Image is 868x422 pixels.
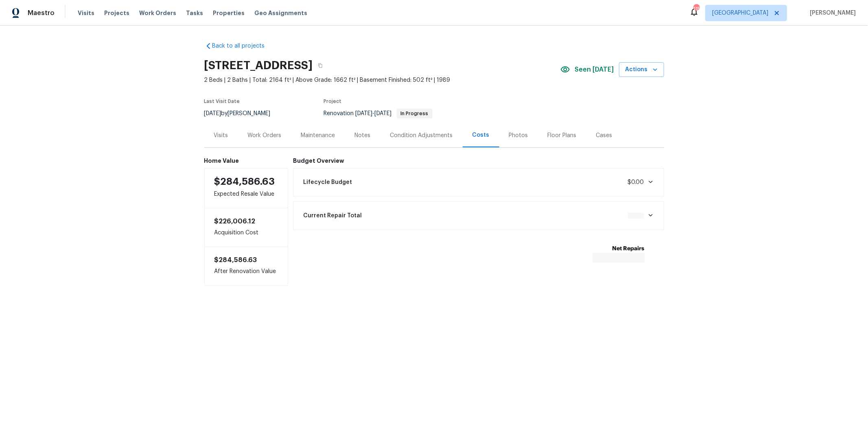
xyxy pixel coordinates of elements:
span: - [356,111,392,116]
div: Cases [596,131,612,140]
div: Notes [355,131,371,140]
span: [DATE] [204,111,221,116]
span: [DATE] [375,111,392,116]
div: Acquisition Cost [204,208,289,247]
div: Expected Resale Value [204,168,289,208]
span: Tasks [186,10,203,16]
div: Photos [509,131,528,140]
div: After Renovation Value [204,247,289,286]
span: Renovation [324,111,433,116]
div: Work Orders [248,131,282,140]
div: Costs [472,131,490,139]
span: [GEOGRAPHIC_DATA] [712,9,768,17]
span: Work Orders [139,9,176,17]
b: Net Repairs [593,245,645,253]
span: [DATE] [356,111,373,116]
button: Copy Address [313,58,328,73]
span: Seen [DATE] [575,66,614,74]
a: Back to all projects [204,42,282,50]
div: 115 [693,5,699,13]
span: Maestro [28,9,55,17]
button: Actions [619,62,664,77]
div: Visits [214,131,228,140]
span: $284,586.63 [214,177,275,186]
span: In Progress [398,111,432,116]
h6: Home Value [204,157,289,164]
span: Lifecycle Budget [303,178,352,186]
h2: [STREET_ADDRESS] [204,61,313,70]
h6: Budget Overview [293,157,664,164]
span: $226,006.12 [214,218,256,225]
span: [PERSON_NAME] [807,9,856,17]
div: Maintenance [301,131,335,140]
span: 2 Beds | 2 Baths | Total: 2164 ft² | Above Grade: 1662 ft² | Basement Finished: 502 ft² | 1989 [204,76,560,84]
span: Project [324,99,342,104]
span: $284,586.63 [214,257,257,263]
span: Current Repair Total [303,212,362,220]
span: Last Visit Date [204,99,240,104]
div: Floor Plans [548,131,577,140]
span: Geo Assignments [254,9,307,17]
span: Properties [213,9,245,17]
span: $0.00 [628,179,644,185]
span: Projects [104,9,129,17]
div: by [PERSON_NAME] [204,109,280,118]
div: Condition Adjustments [390,131,453,140]
span: Actions [625,65,658,75]
span: Visits [78,9,94,17]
